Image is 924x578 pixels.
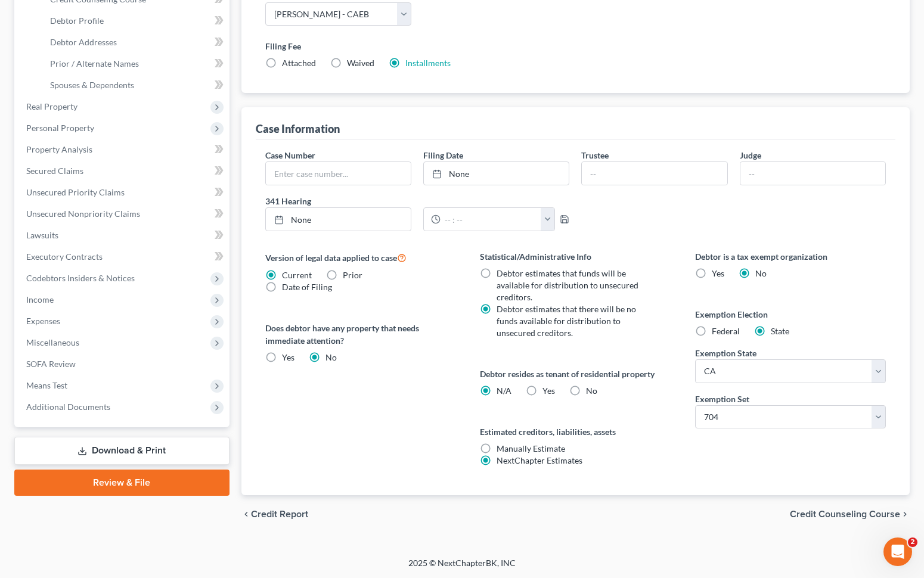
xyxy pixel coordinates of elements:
span: Lawsuits [26,230,58,240]
label: Does debtor have any property that needs immediate attention? [265,322,457,347]
span: Credit Report [251,509,308,519]
span: Debtor estimates that there will be no funds available for distribution to unsecured creditors. [497,304,636,338]
label: Judge [740,149,761,161]
a: None [424,162,569,185]
label: Exemption State [695,347,756,359]
input: -- [582,162,727,185]
span: State [771,326,789,336]
span: No [586,386,597,396]
label: Debtor resides as tenant of residential property [480,368,671,380]
span: Debtor Profile [50,15,104,26]
a: None [266,208,411,231]
label: Exemption Set [695,393,749,405]
span: Additional Documents [26,402,110,412]
a: Spouses & Dependents [41,74,230,96]
span: No [325,352,337,362]
input: -- [740,162,885,185]
a: Review & File [14,470,230,496]
span: Prior / Alternate Names [50,58,139,69]
span: Means Test [26,380,67,390]
span: No [755,268,767,278]
iframe: Intercom live chat [883,537,912,566]
label: Estimated creditors, liabilities, assets [480,425,671,438]
label: Filing Date [423,149,463,161]
input: -- : -- [441,208,541,231]
span: Secured Claims [26,166,83,176]
label: 341 Hearing [259,195,576,207]
span: Unsecured Priority Claims [26,187,125,197]
a: Secured Claims [17,160,230,182]
a: Debtor Addresses [41,32,230,53]
button: chevron_left Credit Report [241,509,308,519]
a: Debtor Profile [41,10,230,32]
a: Prior / Alternate Names [41,53,230,74]
a: SOFA Review [17,353,230,375]
a: Unsecured Priority Claims [17,182,230,203]
label: Debtor is a tax exempt organization [695,250,886,263]
span: Credit Counseling Course [790,509,900,519]
i: chevron_left [241,509,251,519]
input: Enter case number... [266,162,411,185]
span: Expenses [26,316,60,326]
span: Miscellaneous [26,337,79,347]
span: SOFA Review [26,359,76,369]
span: Unsecured Nonpriority Claims [26,209,140,219]
span: N/A [497,386,511,396]
span: Codebtors Insiders & Notices [26,273,135,283]
label: Filing Fee [265,40,886,52]
button: Credit Counseling Course chevron_right [790,509,910,519]
a: Executory Contracts [17,246,230,268]
span: Personal Property [26,123,94,133]
span: Debtor Addresses [50,37,117,47]
label: Exemption Election [695,308,886,321]
span: Attached [282,58,316,68]
span: Current [282,270,312,280]
a: Property Analysis [17,139,230,160]
label: Case Number [265,149,315,161]
span: Spouses & Dependents [50,80,134,90]
span: Executory Contracts [26,251,103,262]
a: Installments [405,58,451,68]
a: Unsecured Nonpriority Claims [17,203,230,225]
label: Statistical/Administrative Info [480,250,671,263]
i: chevron_right [900,509,910,519]
span: Income [26,294,54,304]
span: Yes [282,352,294,362]
span: Yes [542,386,555,396]
span: Waived [347,58,374,68]
span: Real Property [26,101,77,111]
label: Version of legal data applied to case [265,250,457,265]
span: NextChapter Estimates [497,455,582,465]
label: Trustee [581,149,609,161]
a: Lawsuits [17,225,230,246]
span: Prior [343,270,362,280]
div: Case Information [256,122,340,136]
span: Debtor estimates that funds will be available for distribution to unsecured creditors. [497,268,638,302]
span: Date of Filing [282,282,332,292]
a: Download & Print [14,437,230,465]
span: 2 [908,537,917,547]
span: Yes [712,268,724,278]
span: Federal [712,326,740,336]
span: Property Analysis [26,144,92,154]
span: Manually Estimate [497,443,565,453]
